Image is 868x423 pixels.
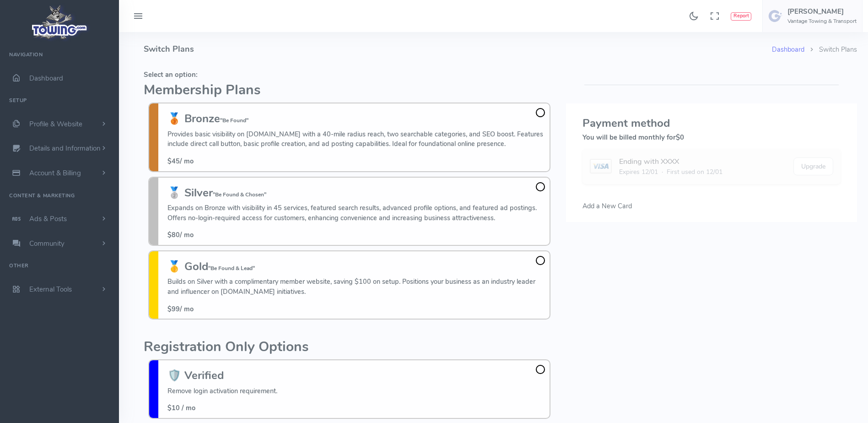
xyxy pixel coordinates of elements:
[167,304,180,314] span: $99
[167,157,180,166] span: $45
[167,230,194,239] span: / mo
[804,45,857,55] li: Switch Plans
[29,144,101,153] span: Details and Information
[787,18,857,24] h6: Vantage Towing & Transport
[167,187,545,199] h3: 🥈 Silver
[29,119,82,129] span: Profile & Website
[582,117,841,129] h3: Payment method
[768,9,783,23] img: user-image
[213,191,266,198] small: "Be Found & Chosen"
[29,214,67,223] span: Ads & Posts
[167,277,545,297] p: Builds on Silver with a complimentary member website, saving $100 on setup. Positions your busine...
[167,130,545,149] p: Provides basic visibility on [DOMAIN_NAME] with a 40-mile radius reach, two searchable categories...
[619,156,722,167] div: Ending with XXXX
[772,45,804,54] a: Dashboard
[793,157,833,175] button: Upgrade
[582,134,841,141] h5: You will be billed monthly for
[208,265,255,272] small: "Be Found & Lead"
[167,369,277,381] h3: 🛡️ Verified
[582,201,632,211] span: Add a New Card
[167,157,194,166] span: / mo
[29,285,72,294] span: External Tools
[590,159,611,174] img: card image
[662,167,663,177] span: ·
[29,3,91,42] img: logo
[144,340,555,355] h2: Registration Only Options
[29,168,81,178] span: Account & Billing
[167,260,545,272] h3: 🥇 Gold
[167,386,277,396] p: Remove login activation requirement.
[787,8,857,15] h5: [PERSON_NAME]
[167,304,194,314] span: / mo
[144,71,555,78] h5: Select an option:
[29,74,63,83] span: Dashboard
[220,117,248,124] small: "Be Found"
[167,113,545,125] h3: 🥉 Bronze
[167,230,180,239] span: $80
[29,239,65,248] span: Community
[667,167,722,177] span: First used on 12/01
[144,83,555,98] h2: Membership Plans
[167,203,545,223] p: Expands on Bronze with visibility in 45 services, featured search results, advanced profile optio...
[619,167,658,177] span: Expires 12/01
[167,403,195,412] span: $10 / mo
[731,12,751,21] button: Report
[144,32,772,66] h4: Switch Plans
[676,133,684,142] span: $0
